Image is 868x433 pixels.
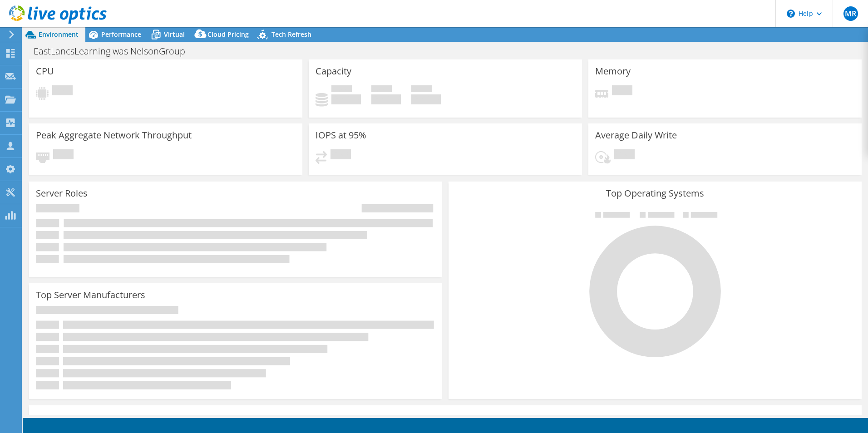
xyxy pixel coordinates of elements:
[39,30,79,39] span: Environment
[455,188,855,198] h3: Top Operating Systems
[316,66,351,76] h3: Capacity
[316,130,366,140] h3: IOPS at 95%
[101,30,141,39] span: Performance
[411,94,441,104] h4: 0 GiB
[271,30,311,39] span: Tech Refresh
[787,10,795,18] svg: \n
[52,85,73,98] span: Pending
[30,46,199,56] h1: EastLancsLearning was NelsonGroup
[36,66,54,76] h3: CPU
[843,6,858,21] span: MR
[330,149,351,162] span: Pending
[595,66,631,76] h3: Memory
[207,30,249,39] span: Cloud Pricing
[36,290,145,300] h3: Top Server Manufacturers
[614,149,635,162] span: Pending
[331,94,361,104] h4: 0 GiB
[612,85,632,98] span: Pending
[36,130,192,140] h3: Peak Aggregate Network Throughput
[36,188,88,198] h3: Server Roles
[595,130,677,140] h3: Average Daily Write
[164,30,185,39] span: Virtual
[411,85,432,94] span: Total
[53,149,74,162] span: Pending
[371,94,401,104] h4: 0 GiB
[331,85,352,94] span: Used
[371,85,392,94] span: Free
